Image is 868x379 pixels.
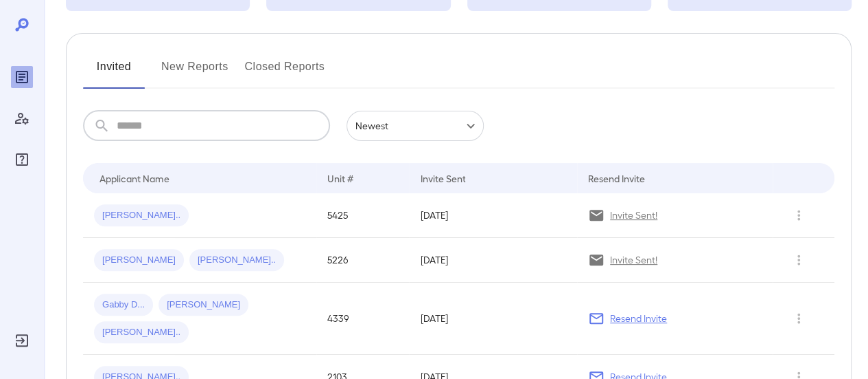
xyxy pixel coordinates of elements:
button: New Reports [161,56,228,89]
td: 4339 [316,283,410,355]
p: Invite Sent! [610,253,657,267]
span: [PERSON_NAME].. [189,254,284,267]
button: Row Actions [788,204,810,226]
button: Row Actions [788,307,810,329]
td: 5425 [316,193,410,238]
div: Resend Invite [588,170,645,186]
button: Invited [83,56,145,89]
span: [PERSON_NAME].. [94,209,189,222]
button: Closed Reports [245,56,325,89]
td: [DATE] [409,238,577,283]
span: Gabby D... [94,299,153,312]
div: Log Out [11,329,33,351]
div: Reports [11,66,33,88]
td: [DATE] [409,283,577,355]
div: Manage Users [11,107,33,129]
p: Invite Sent! [610,208,657,222]
div: Newest [347,111,484,141]
div: FAQ [11,149,33,171]
button: Row Actions [788,249,810,271]
div: Applicant Name [99,170,169,186]
td: 5226 [316,238,410,283]
p: Resend Invite [610,312,667,325]
span: [PERSON_NAME] [159,299,248,312]
span: [PERSON_NAME] [94,254,184,267]
td: [DATE] [409,193,577,238]
span: [PERSON_NAME].. [94,326,189,339]
div: Unit # [327,170,353,186]
div: Invite Sent [420,170,465,186]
